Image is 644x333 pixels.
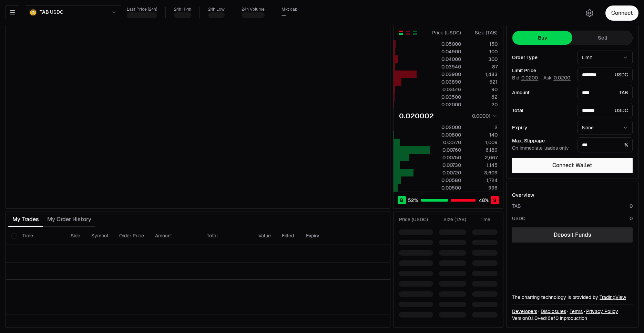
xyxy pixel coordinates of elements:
div: 1,724 [467,177,498,184]
button: My Trades [8,213,43,226]
div: Time [472,216,490,223]
span: B [400,197,403,204]
div: Max. Slippage [512,138,572,143]
div: Total [512,108,572,113]
button: Sell [572,31,632,45]
button: 0.0200 [521,75,539,80]
div: The charting technology is provided by [512,294,633,301]
button: Select all [11,233,17,239]
div: Version 0.1.0 + in production [512,315,633,322]
button: None [577,121,633,135]
div: Order Type [512,55,572,60]
th: Order Price [114,227,150,245]
th: Time [17,227,65,245]
button: Show Buy and Sell Orders [398,30,404,35]
th: Expiry [300,227,347,245]
button: Connect [605,6,638,21]
div: 0.04900 [430,48,461,55]
span: 52 % [408,197,418,204]
div: USDC [577,67,633,82]
div: 0.05000 [430,41,461,47]
div: 87 [467,63,498,70]
div: 0.03900 [430,71,461,78]
button: My Order History [43,213,95,226]
div: 521 [467,78,498,85]
div: 0.03516 [430,86,461,93]
div: 0.00750 [430,154,461,161]
button: Limit [577,51,633,64]
span: Bid - [512,75,542,81]
a: Deposit Funds [512,227,633,243]
button: Show Buy Orders Only [412,30,418,35]
div: Mkt cap [282,7,297,12]
div: Last Price (24h) [127,7,157,12]
div: 0.04000 [430,56,461,63]
div: Price ( USDC ) [399,216,433,223]
div: 1,145 [467,162,498,169]
div: 0 [630,215,633,222]
div: 0.020002 [399,111,434,121]
div: 0.03890 [430,78,461,85]
iframe: Financial Chart [6,25,390,208]
div: 62 [467,94,498,100]
div: % [577,137,633,152]
span: 48 % [479,197,489,204]
th: Total [201,227,253,245]
a: Developers [512,308,537,315]
div: 0.00580 [430,177,461,184]
div: 0.00800 [430,131,461,138]
div: 0.00730 [430,162,461,169]
div: 24h High [174,7,191,12]
th: Side [65,227,86,245]
div: Price ( USDC ) [430,29,461,36]
div: Overview [512,192,534,198]
span: USDC [50,9,63,15]
th: Symbol [86,227,114,245]
div: 0.03500 [430,94,461,100]
div: On immediate trades only [512,145,572,151]
div: USDC [512,215,525,222]
span: TAB [40,9,49,15]
div: 24h Low [208,7,225,12]
div: 140 [467,131,498,138]
th: Amount [150,227,201,245]
div: Expiry [512,125,572,130]
button: 0.00001 [470,112,498,120]
div: 2,667 [467,154,498,161]
div: 0.03940 [430,63,461,70]
button: 0.0200 [553,75,571,80]
div: 100 [467,48,498,55]
div: 0.00720 [430,169,461,176]
div: 0.00500 [430,184,461,191]
a: Privacy Policy [586,308,618,315]
button: Buy [512,31,572,45]
div: 24h Volume [242,7,265,12]
div: 6,189 [467,147,498,153]
div: 20 [467,101,498,108]
span: ed16ef08357c4fac6bcb8550235135a1bae36155 [540,315,559,321]
div: 150 [467,41,498,47]
div: 1,009 [467,139,498,146]
div: Limit Price [512,68,572,73]
a: Disclosures [541,308,566,315]
button: Connect Wallet [512,158,633,173]
div: 0.02000 [430,101,461,108]
div: 90 [467,86,498,93]
div: 2 [467,124,498,131]
div: 3,609 [467,169,498,176]
span: Ask [543,75,571,81]
div: 0 [630,203,633,210]
span: S [493,197,497,204]
div: 996 [467,184,498,191]
div: 0.00760 [430,147,461,153]
div: TAB [577,85,633,100]
th: Value [253,227,276,245]
div: 0.02000 [430,124,461,131]
img: TAB.png [29,9,37,16]
a: Terms [570,308,583,315]
div: Amount [512,90,572,95]
th: Filled [276,227,300,245]
div: 1,483 [467,71,498,78]
a: TradingView [600,294,626,300]
div: TAB [512,203,521,210]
